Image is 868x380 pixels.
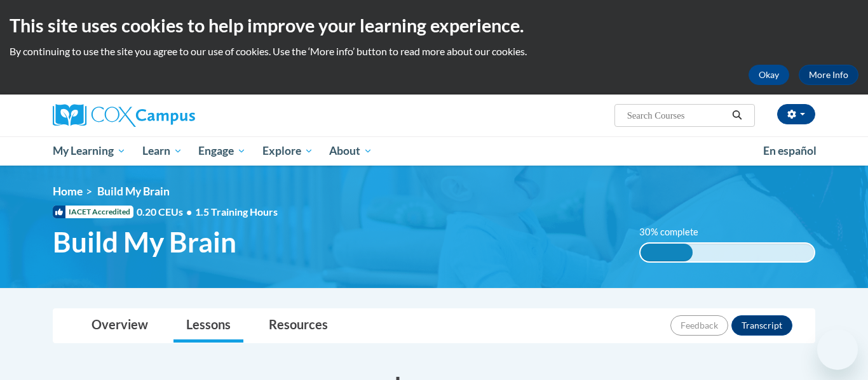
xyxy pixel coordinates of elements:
span: My Learning [53,143,126,159]
span: 1.5 Training Hours [195,206,278,218]
label: 30% complete [639,225,712,239]
a: Explore [254,136,322,166]
a: Learn [134,136,191,166]
button: Search [728,108,747,123]
span: • [186,206,192,218]
span: En español [763,144,817,157]
a: En español [755,138,825,164]
span: Explore [262,143,313,159]
span: Build My Brain [97,185,170,198]
div: Main menu [34,136,834,166]
img: Cox Campus [53,104,195,127]
a: About [322,136,381,166]
span: Engage [198,143,246,159]
span: Build My Brain [53,225,236,259]
button: Transcript [731,315,792,336]
a: Overview [79,309,161,343]
button: Okay [749,65,789,85]
span: IACET Accredited [53,206,133,218]
button: Feedback [670,315,728,336]
button: Account Settings [777,104,815,124]
span: About [329,143,372,159]
iframe: Button to launch messaging window [817,329,858,370]
a: Engage [190,136,254,166]
span: 0.20 CEUs [137,205,195,219]
a: Cox Campus [53,104,294,127]
div: 30% complete [641,244,693,261]
a: More Info [799,65,858,85]
a: Resources [256,309,341,343]
a: Lessons [173,309,243,343]
span: Learn [142,143,182,159]
h2: This site uses cookies to help improve your learning experience. [10,13,858,38]
a: Home [53,185,83,198]
p: By continuing to use the site you agree to our use of cookies. Use the ‘More info’ button to read... [10,44,858,58]
a: My Learning [44,136,134,166]
input: Search Courses [626,108,728,123]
